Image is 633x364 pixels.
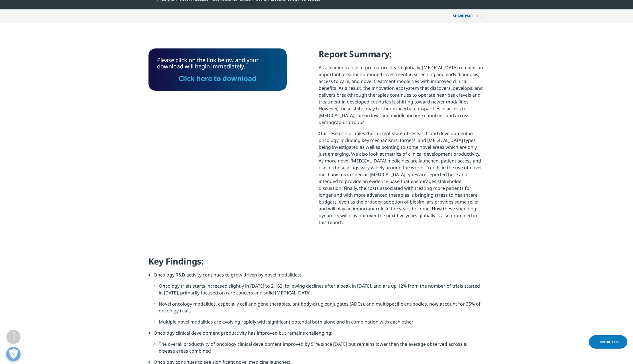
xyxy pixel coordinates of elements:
a: Contact Us [589,335,627,349]
li: Novel oncology modalities, especially cell and gene therapies, antibody-drug conjugates (ADCs), a... [159,300,485,318]
div: Please click on the link below and your download will begin immediately. [157,57,278,82]
li: Multiple novel modalities are evolving rapidly with significant potential both alone and in combi... [159,318,485,330]
li: Oncology R&D activity continues to grow driven by novel modalities: [154,271,485,282]
button: Share PAGEShare PAGE [449,9,485,23]
img: Share PAGE [476,14,481,19]
button: Open Preferences [6,347,21,361]
h4: Key Findings: [148,256,485,271]
li: Oncology trials starts increased slightly in [DATE] to 2,162, following declines after a peak in ... [159,282,485,300]
p: As a leading cause of premature death globally, [MEDICAL_DATA] remains an important area for cont... [319,64,485,130]
li: Oncology clinical development productivity has improved but remains challenging: [154,330,485,341]
h4: Report Summary: [319,48,485,64]
a: Click here to download [179,74,256,83]
p: Our research profiles the current state of research and development in oncology, including key me... [319,130,485,230]
span: Contact Us [597,339,619,344]
p: Share PAGE [449,9,485,23]
li: The overall productivity of oncology clinical development improved by 51% since [DATE] but remain... [159,341,485,359]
